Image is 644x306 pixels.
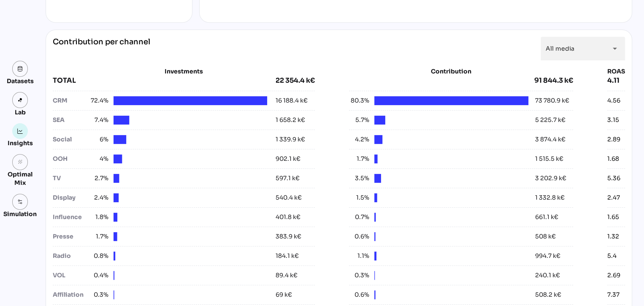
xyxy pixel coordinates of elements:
[349,232,369,241] span: 0.6%
[535,96,569,105] div: 73 780.9 k€
[370,67,531,76] div: Contribution
[535,213,558,222] div: 661.1 k€
[535,154,563,163] div: 1 515.5 k€
[535,271,560,280] div: 240.1 k€
[53,154,88,163] div: OOH
[276,135,305,144] div: 1 339.9 k€
[276,76,315,86] div: 22 354.4 k€
[276,271,298,280] div: 89.4 k€
[276,193,302,202] div: 540.4 k€
[610,43,620,54] i: arrow_drop_down
[17,159,23,165] i: grain
[17,128,23,134] img: graph.svg
[17,66,23,72] img: data.svg
[607,290,620,299] div: 7.37
[349,193,369,202] span: 1.5%
[276,290,292,299] div: 69 k€
[276,252,299,260] div: 184.1 k€
[276,213,300,222] div: 401.8 k€
[53,271,88,280] div: VOL
[88,96,108,105] span: 72.4%
[88,174,108,183] span: 2.7%
[53,76,276,86] div: TOTAL
[276,154,300,163] div: 902.1 k€
[276,116,305,125] div: 1 658.2 k€
[349,290,369,299] span: 0.6%
[535,232,556,241] div: 508 k€
[276,174,300,183] div: 597.1 k€
[88,213,108,222] span: 1.8%
[88,252,108,260] span: 0.8%
[535,174,566,183] div: 3 202.9 k€
[535,193,565,202] div: 1 332.8 k€
[53,290,88,299] div: Affiliation
[17,199,23,205] img: settings.svg
[349,213,369,222] span: 0.7%
[535,290,561,299] div: 508.2 k€
[3,170,37,187] div: Optimal Mix
[276,96,308,105] div: 16 188.4 k€
[349,116,369,125] span: 5.7%
[349,135,369,144] span: 4.2%
[535,252,560,260] div: 994.7 k€
[88,135,108,144] span: 6%
[53,252,88,260] div: Radio
[88,154,108,163] span: 4%
[3,210,37,218] div: Simulation
[53,174,88,183] div: TV
[88,232,108,241] span: 1.7%
[53,67,315,76] div: Investments
[53,193,88,202] div: Display
[534,76,573,86] div: 91 844.3 k€
[535,135,566,144] div: 3 874.4 k€
[349,154,369,163] span: 1.7%
[535,116,566,125] div: 5 225.7 k€
[88,271,108,280] span: 0.4%
[8,139,33,147] div: Insights
[88,193,108,202] span: 2.4%
[17,97,23,103] img: lab.svg
[349,174,369,183] span: 3.5%
[546,45,574,52] span: All media
[607,271,620,280] div: 2.69
[349,96,369,105] span: 80.3%
[88,116,108,125] span: 7.4%
[53,116,88,125] div: SEA
[88,290,108,299] span: 0.3%
[7,77,34,85] div: Datasets
[53,96,88,105] div: CRM
[53,37,150,60] div: Contribution per channel
[276,232,301,241] div: 383.9 k€
[349,252,369,260] span: 1.1%
[53,232,88,241] div: Presse
[53,135,88,144] div: Social
[11,108,30,116] div: Lab
[53,213,88,222] div: Influence
[349,271,369,280] span: 0.3%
